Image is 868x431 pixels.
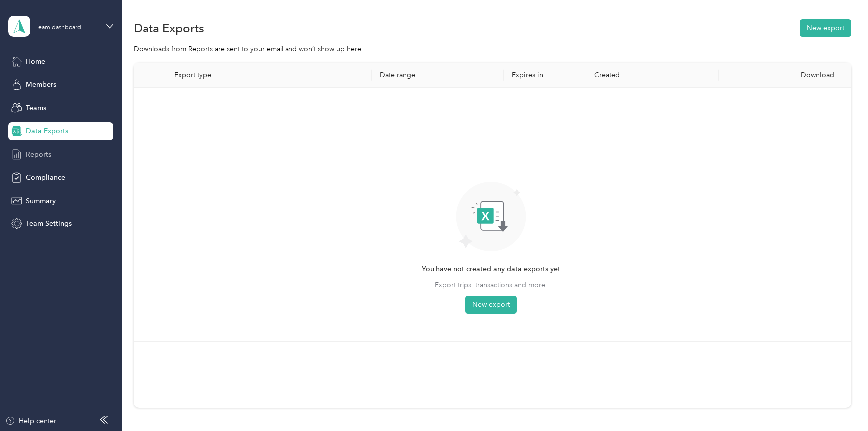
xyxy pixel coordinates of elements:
[166,63,371,88] th: Export type
[435,280,547,290] span: Export trips, transactions and more.
[26,126,68,136] span: Data Exports
[586,63,719,88] th: Created
[26,103,46,113] span: Teams
[26,218,72,229] span: Team Settings
[372,63,504,88] th: Date range
[134,44,851,54] div: Downloads from Reports are sent to your email and won’t show up here.
[422,264,560,275] span: You have not created any data exports yet
[26,56,45,67] span: Home
[504,63,586,88] th: Expires in
[812,375,868,431] iframe: Everlance-gr Chat Button Frame
[26,149,51,160] span: Reports
[800,19,851,37] button: New export
[35,25,81,31] div: Team dashboard
[26,172,65,183] span: Compliance
[134,23,204,33] h1: Data Exports
[5,416,56,426] button: Help center
[726,71,843,79] div: Download
[465,296,517,314] button: New export
[26,79,56,90] span: Members
[26,196,56,206] span: Summary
